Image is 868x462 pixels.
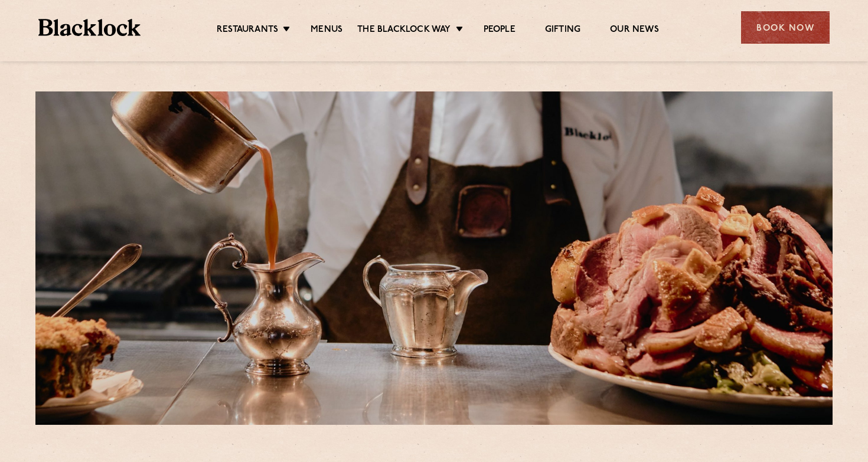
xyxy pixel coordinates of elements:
div: Book Now [741,11,830,44]
a: Our News [610,24,659,37]
a: Gifting [545,24,580,37]
a: Restaurants [217,24,278,37]
a: People [484,24,515,37]
img: BL_Textured_Logo-footer-cropped.svg [38,19,141,36]
a: The Blacklock Way [357,24,451,37]
a: Menus [311,24,342,37]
